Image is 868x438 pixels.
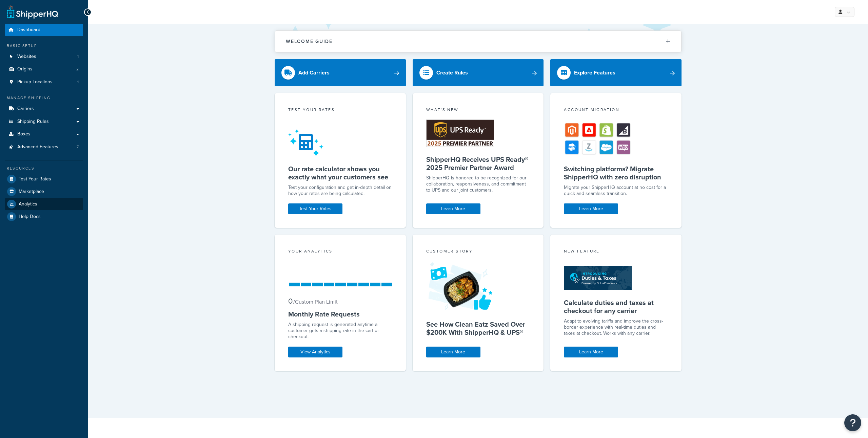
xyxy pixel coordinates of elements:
[5,76,83,88] li: Pickup Locations
[5,76,83,88] a: Pickup Locations1
[19,176,51,182] span: Test Your Rates
[17,79,53,85] span: Pickup Locations
[564,318,668,336] p: Adapt to evolving tariffs and improve the cross-border experience with real-time duties and taxes...
[426,320,530,336] h5: See How Clean Eatz Saved Over $200K With ShipperHQ & UPS®
[17,144,58,150] span: Advanced Features
[288,107,392,114] div: Test your rates
[17,66,33,72] span: Origins
[17,106,34,112] span: Carriers
[436,68,468,78] div: Create Rules
[76,66,79,72] span: 2
[77,54,79,60] span: 1
[426,248,530,256] div: Customer Story
[426,107,530,114] div: What's New
[288,322,392,340] div: A shipping request is generated anytime a customer gets a shipping rate in the cart or checkout.
[17,131,31,137] span: Boxes
[275,59,406,86] a: Add Carriers
[564,165,668,181] h5: Switching platforms? Migrate ShipperHQ with zero disruption
[5,24,83,36] a: Dashboard
[5,141,83,153] a: Advanced Features7
[17,119,49,125] span: Shipping Rules
[564,184,668,197] div: Migrate your ShipperHQ account at no cost for a quick and seamless transition.
[19,201,37,207] span: Analytics
[77,144,79,150] span: 7
[5,50,83,63] a: Websites1
[426,155,530,172] h5: ShipperHQ Receives UPS Ready® 2025 Premier Partner Award
[19,214,41,220] span: Help Docs
[550,59,682,86] a: Explore Features
[5,63,83,75] a: Origins2
[286,39,333,44] h2: Welcome Guide
[5,50,83,63] li: Websites
[426,175,530,193] p: ShipperHQ is honored to be recognized for our collaboration, responsiveness, and commitment to UP...
[5,141,83,153] li: Advanced Features
[844,414,861,431] button: Open Resource Center
[288,248,392,256] div: Your Analytics
[5,128,83,140] a: Boxes
[288,165,392,181] h5: Our rate calculator shows you exactly what your customers see
[293,298,338,306] small: / Custom Plan Limit
[5,185,83,198] a: Marketplace
[426,347,480,357] a: Learn More
[5,95,83,101] div: Manage Shipping
[413,59,544,86] a: Create Rules
[5,63,83,75] li: Origins
[564,248,668,256] div: New Feature
[288,295,293,307] span: 0
[5,43,83,49] div: Basic Setup
[574,68,615,78] div: Explore Features
[288,347,342,357] a: View Analytics
[5,198,83,210] a: Analytics
[77,79,79,85] span: 1
[288,203,342,214] a: Test Your Rates
[564,107,668,114] div: Account Migration
[5,211,83,223] a: Help Docs
[5,103,83,115] a: Carriers
[17,54,36,60] span: Websites
[5,173,83,185] a: Test Your Rates
[564,299,668,315] h5: Calculate duties and taxes at checkout for any carrier
[275,31,681,52] button: Welcome Guide
[5,166,83,171] div: Resources
[17,27,40,33] span: Dashboard
[5,115,83,128] a: Shipping Rules
[564,203,618,214] a: Learn More
[288,310,392,318] h5: Monthly Rate Requests
[288,184,392,197] div: Test your configuration and get in-depth detail on how your rates are being calculated.
[564,347,618,357] a: Learn More
[19,189,44,195] span: Marketplace
[298,68,330,78] div: Add Carriers
[426,203,480,214] a: Learn More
